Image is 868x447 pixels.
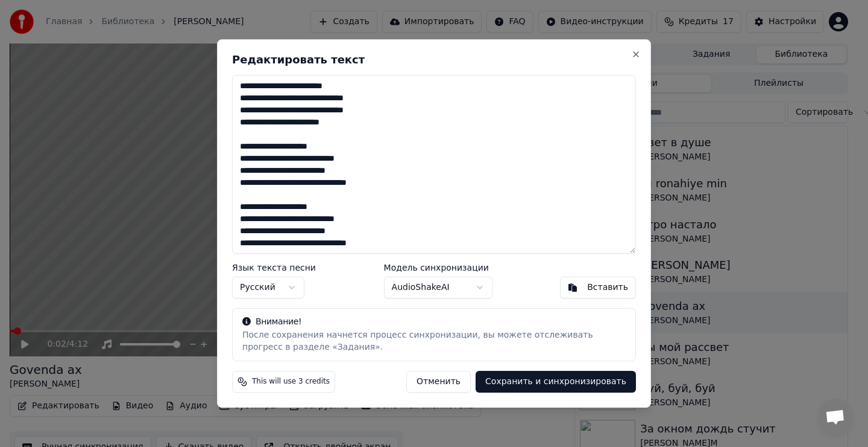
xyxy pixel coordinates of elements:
[587,281,628,294] div: Вставить
[384,263,492,272] label: Модель синхронизации
[242,316,626,328] div: Внимание!
[242,329,626,353] div: После сохранения начнется процесс синхронизации, вы можете отслеживать прогресс в разделе «Задания».
[232,263,316,272] label: Язык текста песни
[252,377,330,387] span: This will use 3 credits
[476,371,636,393] button: Сохранить и синхронизировать
[406,371,471,393] button: Отменить
[232,54,636,65] h2: Редактировать текст
[560,277,636,298] button: Вставить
